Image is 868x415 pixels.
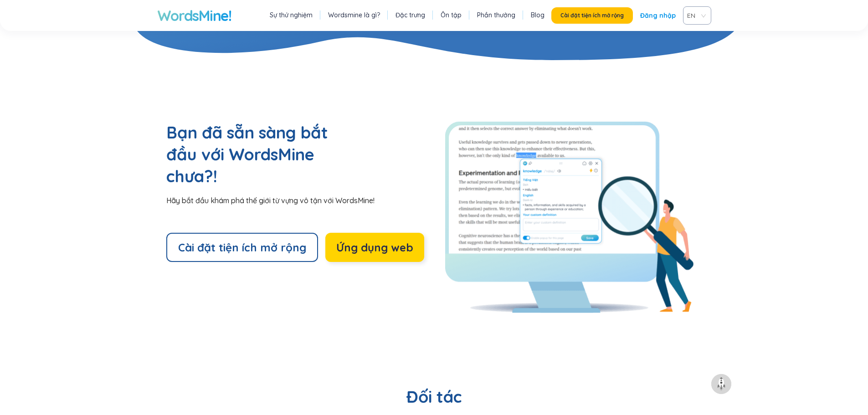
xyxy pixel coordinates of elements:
a: Sự thử nghiệm [270,10,313,20]
button: Cài đặt tiện ích mở rộng [166,233,318,262]
font: Bạn đã sẵn sàng bắt đầu với WordsMine chưa?! [166,122,328,186]
font: EN [687,11,695,20]
img: to top [714,377,729,391]
font: Hãy bắt đầu khám phá thế giới từ vựng vô tận với WordsMine! [166,196,375,205]
a: Ôn tập [441,10,462,20]
font: Đăng nhập [640,11,676,20]
button: Ứng dụng web [325,233,424,262]
a: Blog [531,10,544,20]
a: Đăng nhập [640,7,676,24]
font: Phần thưởng [477,11,515,19]
a: Wordsmine là gì? [328,10,380,20]
font: Sự thử nghiệm [270,11,313,19]
button: Cài đặt tiện ích mở rộng [551,7,633,24]
font: Ứng dụng web [336,241,413,254]
font: Cài đặt tiện ích mở rộng [560,12,624,19]
font: Đối tác [406,386,462,407]
a: Đặc trưng [395,10,425,20]
font: Đặc trưng [395,11,425,19]
img: Khám phá WordsMine! [445,122,694,313]
font: Wordsmine là gì? [328,11,380,19]
font: Cài đặt tiện ích mở rộng [178,241,306,254]
a: WordsMine! [157,6,231,25]
span: VIE [687,9,704,22]
a: Phần thưởng [477,10,515,20]
font: Blog [531,11,544,19]
font: Ôn tập [441,11,462,19]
